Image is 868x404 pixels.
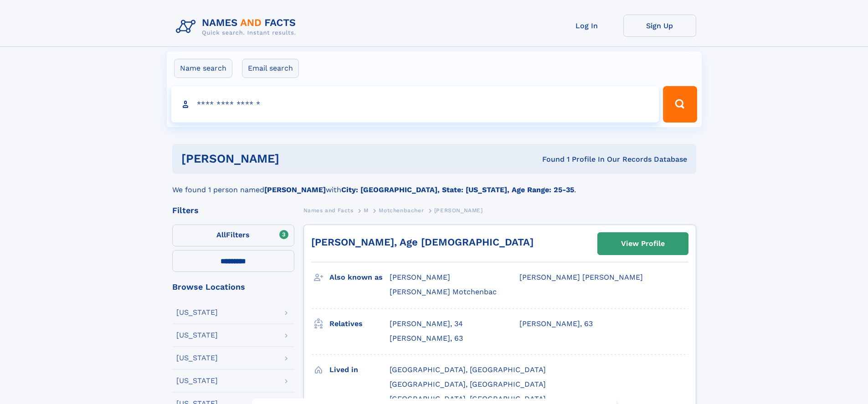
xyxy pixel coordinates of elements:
[621,233,665,254] div: View Profile
[176,377,218,384] div: [US_STATE]
[174,59,232,78] label: Name search
[390,365,546,374] span: [GEOGRAPHIC_DATA], [GEOGRAPHIC_DATA]
[663,86,697,123] button: Search Button
[176,354,218,362] div: [US_STATE]
[172,283,294,291] div: Browse Locations
[181,153,411,164] h1: [PERSON_NAME]
[434,207,483,214] span: [PERSON_NAME]
[598,233,688,255] a: View Profile
[364,205,369,216] a: M
[216,230,226,239] span: All
[172,206,294,215] div: Filters
[176,309,218,316] div: [US_STATE]
[303,205,354,216] a: Names and Facts
[171,86,659,123] input: search input
[264,185,326,194] b: [PERSON_NAME]
[242,59,299,78] label: Email search
[550,15,623,37] a: Log In
[379,205,424,216] a: Motchenbacher
[390,333,463,343] a: [PERSON_NAME], 63
[172,225,294,246] label: Filters
[379,207,424,214] span: Motchenbacher
[176,332,218,339] div: [US_STATE]
[390,273,450,281] span: [PERSON_NAME]
[390,319,463,329] a: [PERSON_NAME], 34
[172,15,303,39] img: Logo Names and Facts
[623,15,696,37] a: Sign Up
[311,236,534,248] a: [PERSON_NAME], Age [DEMOGRAPHIC_DATA]
[519,273,643,281] span: [PERSON_NAME] [PERSON_NAME]
[390,380,546,389] span: [GEOGRAPHIC_DATA], [GEOGRAPHIC_DATA]
[519,319,593,329] a: [PERSON_NAME], 63
[364,207,369,214] span: M
[390,287,497,296] span: [PERSON_NAME] Motchenbac
[172,174,696,195] div: We found 1 person named with .
[341,185,574,194] b: City: [GEOGRAPHIC_DATA], State: [US_STATE], Age Range: 25-35
[329,316,390,332] h3: Relatives
[329,362,390,378] h3: Lived in
[390,394,546,403] span: [GEOGRAPHIC_DATA], [GEOGRAPHIC_DATA]
[411,154,687,164] div: Found 1 Profile In Our Records Database
[329,270,390,285] h3: Also known as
